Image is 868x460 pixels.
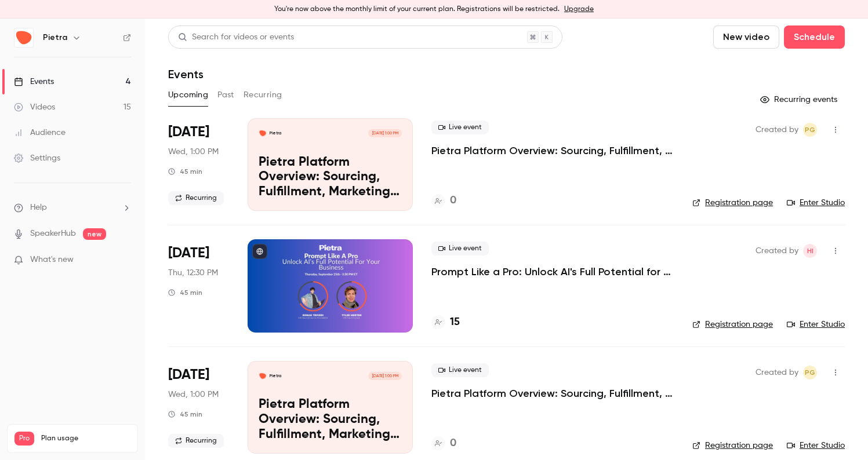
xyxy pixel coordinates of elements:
div: Audience [14,127,66,138]
h4: 15 [450,315,460,330]
img: Pietra Platform Overview: Sourcing, Fulfillment, Marketing, and AI for Modern Brands [259,129,267,137]
span: Help [30,202,47,214]
span: Live event [431,242,489,255]
span: Live event [431,121,489,134]
span: Recurring [168,434,224,448]
p: Pietra Platform Overview: Sourcing, Fulfillment, Marketing, and AI for Modern Brands [259,155,402,200]
a: 0 [431,436,456,451]
div: Oct 1 Wed, 4:00 PM (America/New York) [168,361,229,454]
a: Prompt Like a Pro: Unlock AI's Full Potential for Your Business [431,265,674,279]
div: 45 min [168,410,202,419]
button: Recurring events [755,90,845,109]
a: Enter Studio [787,440,845,451]
button: Past [217,86,234,104]
span: [DATE] [168,123,209,141]
button: Schedule [784,25,845,49]
button: New video [713,25,779,49]
span: Wed, 1:00 PM [168,146,219,158]
span: Hasan Iqbal [803,244,817,258]
div: Sep 25 Thu, 3:30 PM (America/New York) [168,239,229,332]
p: Pietra [270,373,281,379]
a: Registration page [692,440,773,451]
a: 0 [431,193,456,209]
span: PG [805,366,815,379]
div: Search for videos or events [178,31,294,43]
span: Created by [756,244,798,258]
iframe: Noticeable Trigger [117,255,131,265]
div: 45 min [168,288,202,297]
p: Pietra [270,130,281,136]
span: Created by [756,366,798,379]
h4: 0 [450,193,456,209]
span: PG [805,123,815,137]
span: What's new [30,254,74,266]
a: SpeakerHub [30,228,76,240]
h1: Events [168,67,204,81]
a: Enter Studio [787,319,845,330]
span: Plan usage [41,434,130,443]
button: Upcoming [168,86,208,104]
span: Pete Gilligan [803,123,817,137]
a: 15 [431,315,460,330]
span: Recurring [168,191,224,205]
button: Recurring [244,86,282,104]
span: Pro [14,432,34,446]
img: Pietra [14,28,33,47]
img: Pietra Platform Overview: Sourcing, Fulfillment, Marketing, and AI for Modern Brands [259,372,267,380]
div: 45 min [168,167,202,176]
a: Pietra Platform Overview: Sourcing, Fulfillment, Marketing, and AI for Modern Brands [431,386,674,400]
span: [DATE] [168,244,209,262]
a: Upgrade [564,5,594,14]
span: Thu, 12:30 PM [168,267,218,279]
span: [DATE] 1:00 PM [368,129,401,137]
span: Created by [756,123,798,137]
li: help-dropdown-opener [14,202,131,214]
span: new [83,228,106,240]
a: Pietra Platform Overview: Sourcing, Fulfillment, Marketing, and AI for Modern Brands [431,144,674,158]
h4: 0 [450,436,456,451]
span: Wed, 1:00 PM [168,389,219,400]
a: Enter Studio [787,197,845,209]
div: Settings [14,152,60,164]
h6: Pietra [43,32,67,43]
span: [DATE] 1:00 PM [368,372,401,380]
span: Pete Gilligan [803,366,817,379]
div: Videos [14,101,55,113]
p: Pietra Platform Overview: Sourcing, Fulfillment, Marketing, and AI for Modern Brands [259,397,402,442]
span: HI [807,244,813,258]
a: Pietra Platform Overview: Sourcing, Fulfillment, Marketing, and AI for Modern BrandsPietra[DATE] ... [248,118,413,211]
div: Sep 24 Wed, 4:00 PM (America/New York) [168,118,229,211]
span: Live event [431,363,489,377]
div: Events [14,76,54,87]
a: Registration page [692,197,773,209]
a: Pietra Platform Overview: Sourcing, Fulfillment, Marketing, and AI for Modern BrandsPietra[DATE] ... [248,361,413,454]
span: [DATE] [168,366,209,384]
a: Registration page [692,319,773,330]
